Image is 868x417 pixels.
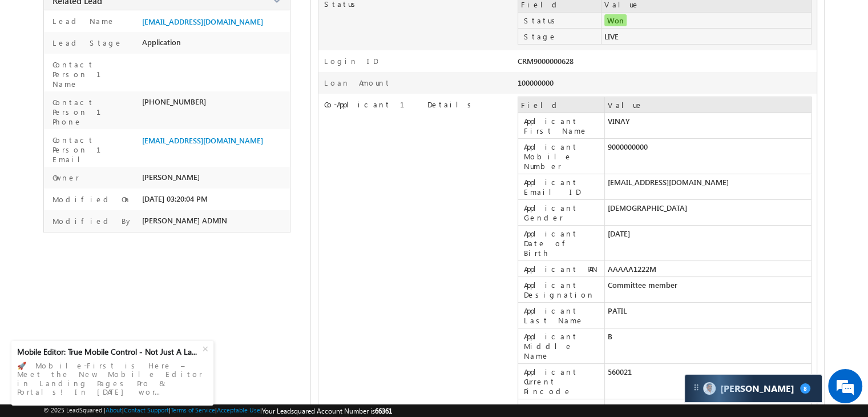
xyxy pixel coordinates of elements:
label: Modified On [50,194,131,204]
div: carter-dragCarter[PERSON_NAME]8 [684,374,822,403]
td: Committee member [605,277,812,303]
label: Status [521,15,604,25]
label: Applicant Date of Birth [521,228,607,258]
td: B [605,328,812,364]
div: + [197,338,216,358]
a: [EMAIL_ADDRESS][DOMAIN_NAME] [142,17,263,26]
td: [EMAIL_ADDRESS][DOMAIN_NAME] [605,174,812,200]
td: Field [518,97,605,113]
label: Applicant Current Pincode [521,367,607,396]
td: VINAY [605,113,812,139]
div: Mobile Editor: True Mobile Control - Not Just A La... [17,347,201,357]
div: CRM9000000628 [518,56,697,72]
span: [EMAIL_ADDRESS][DOMAIN_NAME] [142,136,263,145]
label: Owner [50,173,79,182]
a: About [106,406,122,414]
span: Carter [720,382,794,395]
label: Applicant Email ID [521,177,607,197]
em: Start Chat [155,328,207,343]
td: AAAAA1222M [605,261,812,277]
label: Modified By [50,216,133,226]
span: Application [142,38,181,47]
label: Stage [521,31,604,41]
span: © 2025 LeadSquared | | | | | [43,406,392,415]
span: Your Leadsquared Account Number is [262,407,392,415]
label: Loan Amount [324,78,391,87]
label: Lead Name [50,16,115,26]
td: 9000000000 [605,139,812,174]
label: Applicant Designation [521,280,607,299]
td: Value [605,97,812,113]
span: 66361 [375,407,392,415]
label: Contact Person 1 Phone [50,97,136,126]
label: Contact Person 1 Name [50,59,136,89]
td: 560021 [605,364,812,399]
a: Contact Support [124,406,169,414]
td: LIVE [601,29,812,45]
td: PATIL [605,303,812,328]
span: [PERSON_NAME] ADMIN [142,216,227,225]
label: Applicant Middle Name [521,331,607,360]
div: Chat with us now [59,60,192,75]
label: Applicant Mobile Number [521,142,607,171]
a: Acceptable Use [217,406,260,414]
span: [PERSON_NAME] [142,173,200,182]
label: Login ID [324,56,378,66]
label: Applicant Gender [521,203,607,222]
div: 100000000 [518,78,697,94]
span: [PHONE_NUMBER] [142,97,206,106]
label: Applicant Last Name [521,306,607,325]
label: Applicant PAN [521,264,607,274]
textarea: Type your message and hit 'Enter' [15,106,208,318]
a: Terms of Service [171,406,215,414]
td: [DATE] [605,226,812,261]
span: Won [604,14,627,26]
label: Applicant First Name [521,116,607,135]
span: [DATE] 03:20:04 PM [142,194,208,203]
label: Lead Stage [50,38,123,47]
td: [DEMOGRAPHIC_DATA] [605,200,812,226]
img: d_60004797649_company_0_60004797649 [19,60,48,75]
div: Minimize live chat window [187,6,215,33]
img: carter-drag [692,383,701,392]
label: Co-Applicant 1 Details [318,94,518,110]
label: Contact Person 1 Email [50,135,136,164]
div: 🚀 Mobile-First is Here – Meet the New Mobile Editor in Landing Pages Pro & Portals! In [DATE] wor... [17,358,208,400]
img: Carter [703,382,716,395]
